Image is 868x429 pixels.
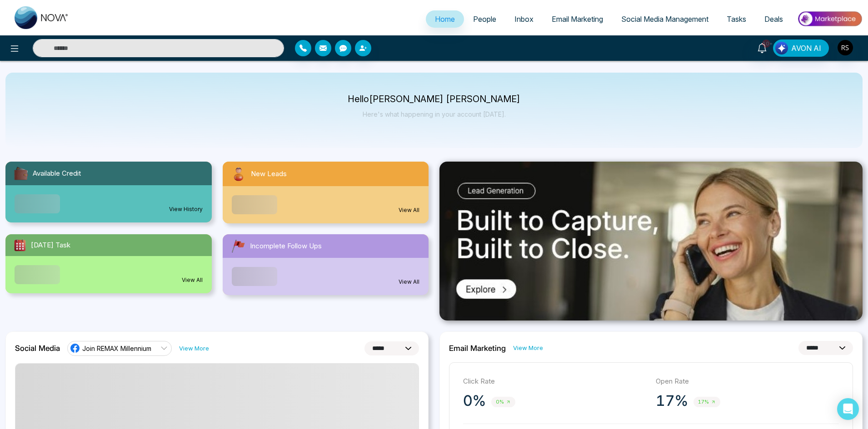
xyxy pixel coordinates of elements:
span: Inbox [514,15,534,24]
a: 10+ [751,39,773,55]
a: Social Media Management [612,10,718,28]
a: Deals [755,10,792,28]
a: Inbox [505,10,543,28]
img: . [439,162,863,321]
span: New Leads [251,169,287,179]
span: 10+ [762,39,770,48]
h2: Social Media [15,344,60,353]
span: [DATE] Task [31,240,70,251]
a: View History [169,205,203,213]
span: Email Marketing [552,15,603,24]
img: availableCredit.svg [13,165,29,182]
p: Hello [PERSON_NAME] [PERSON_NAME] [348,95,520,103]
span: Tasks [727,15,746,24]
a: Incomplete Follow UpsView All [217,234,434,295]
button: AVON AI [773,39,829,57]
span: Home [435,15,455,24]
span: Deals [764,15,783,24]
span: Available Credit [33,168,81,179]
h2: Email Marketing [449,344,506,353]
span: Incomplete Follow Ups [250,241,322,251]
span: Social Media Management [621,15,708,24]
span: 17% [693,397,720,407]
img: newLeads.svg [230,165,247,182]
p: 17% [656,392,688,410]
img: Market-place.gif [797,9,863,29]
img: followUps.svg [230,238,246,254]
span: People [473,15,496,24]
p: Here's what happening in your account [DATE]. [348,110,520,118]
a: View All [182,276,203,284]
div: Open Intercom Messenger [837,398,859,420]
p: Open Rate [656,376,839,387]
a: Email Marketing [543,10,612,28]
span: 0% [491,397,515,407]
img: User Avatar [838,40,853,55]
a: View All [399,206,419,214]
p: 0% [463,392,486,410]
a: Home [426,10,464,28]
span: AVON AI [791,43,821,54]
a: New LeadsView All [217,162,434,223]
a: View More [179,344,209,353]
a: View More [513,344,543,352]
span: Join REMAX Millennium [82,344,151,353]
p: Click Rate [463,376,647,387]
img: Lead Flow [775,42,788,54]
a: Tasks [718,10,755,28]
a: View All [399,278,419,286]
a: People [464,10,505,28]
img: Nova CRM Logo [15,6,69,29]
img: todayTask.svg [13,238,27,252]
